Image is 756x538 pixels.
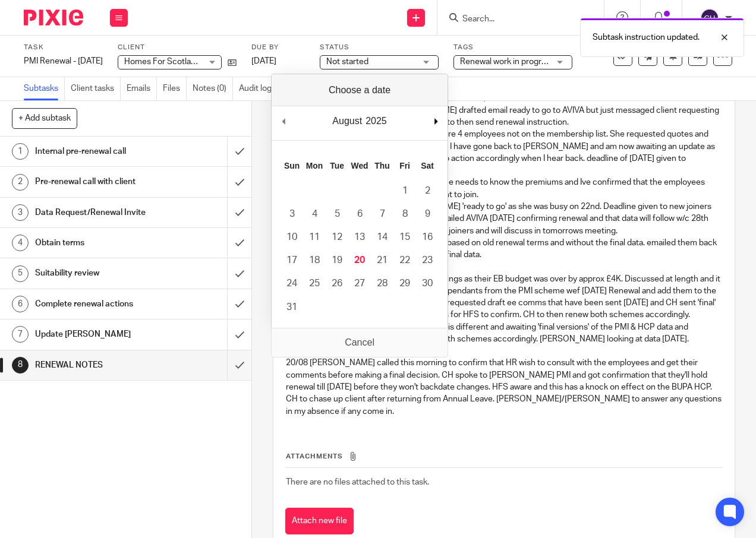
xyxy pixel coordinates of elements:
button: 14 [371,226,393,249]
abbr: Friday [399,161,410,170]
button: 15 [393,226,416,249]
span: Homes For Scotland Ltd [124,58,215,66]
p: 19/08 CH sent updated comms as Usay link is different and awaiting 'final versions' of the PMI & ... [286,321,722,346]
button: Attach new file [285,508,354,534]
button: 19 [326,249,348,272]
h1: RENEWAL NOTES [35,356,155,374]
span: Not started [326,58,368,66]
div: 2025 [364,112,389,130]
button: 24 [281,272,303,295]
label: Client [118,43,237,52]
abbr: Sunday [284,161,300,170]
h1: Pre-renewal call with client [35,173,155,191]
img: Pixie [24,10,83,26]
button: 31 [281,296,303,319]
button: 6 [348,202,371,226]
span: Renewal work in progress + 1 [460,58,568,66]
p: 29/07 [PERSON_NAME] chased up the new joiners and will discuss in tomorrows meeting. [286,225,722,237]
button: 12 [326,226,348,249]
button: + Add subtask [12,108,77,128]
button: 10 [281,226,303,249]
span: Attachments [286,453,343,460]
button: 23 [416,249,439,272]
div: August [330,112,364,130]
button: 8 [393,202,416,226]
button: 30 [416,272,439,295]
label: Task [24,43,103,52]
button: 25 [303,272,326,295]
div: 1 [12,143,29,160]
h1: Complete renewal actions [35,295,155,313]
a: Files [163,77,187,100]
button: 20 [348,249,371,272]
button: Previous Month [278,112,289,130]
abbr: Wednesday [351,161,368,170]
a: Subtasks [24,77,65,100]
button: 17 [281,249,303,272]
abbr: Saturday [421,161,434,170]
a: Notes (0) [193,77,233,100]
button: 29 [393,272,416,295]
div: 5 [12,265,29,282]
div: 2 [12,174,29,191]
div: 8 [12,357,29,374]
a: Audit logs [239,77,282,100]
h1: Suitability review [35,264,155,282]
span: There are no files attached to this task. [286,478,429,486]
button: 28 [371,272,393,295]
p: 14/08 - All Change - HFS needed to find savings as their EB budget was over by approx £4K. Discus... [286,273,722,321]
abbr: Thursday [374,161,389,170]
button: 9 [416,202,439,226]
button: 18 [303,249,326,272]
h1: Obtain terms [35,234,155,252]
p: Subtask instruction updated. [593,31,700,43]
label: Status [320,43,439,52]
button: 26 [326,272,348,295]
div: 3 [12,204,29,221]
button: 5 [326,202,348,226]
button: 1 [393,179,416,202]
abbr: Tuesday [330,161,344,170]
button: 13 [348,226,371,249]
button: 3 [281,202,303,226]
p: 02/07 - DP not yet renewed, [PERSON_NAME] drafted email ready to go to AVIVA but just messaged cl... [286,105,722,129]
h1: Internal pre-renewal call [35,143,155,160]
button: 27 [348,272,371,295]
div: 4 [12,235,29,251]
h1: Update [PERSON_NAME] [35,325,155,343]
p: 29/07 AVIVA issued incorrect renewal docs based on old renewal terms and without the final data. ... [286,237,722,261]
img: svg%3E [700,8,719,27]
p: 22/07 - CH sent templates to [PERSON_NAME] 'ready to go' as she was busy on 22nd. Deadline given ... [286,201,722,225]
button: 22 [393,249,416,272]
button: Next Month [430,112,442,130]
span: [DATE] [251,57,276,65]
button: 2 [416,179,439,202]
p: 09/07 - [PERSON_NAME] confirmed there are 4 employees not on the membership list. She requested q... [286,128,722,176]
h1: Data Request/Renewal Invite [35,204,155,221]
button: 16 [416,226,439,249]
div: 6 [12,296,29,312]
a: Emails [127,77,157,100]
p: 20/08 [PERSON_NAME] called this morning to confirm that HR wish to consult with the employees and... [286,357,722,417]
div: PMI Renewal - [DATE] [24,55,103,67]
div: PMI Renewal - 28/07/2025 [24,55,103,67]
label: Due by [251,43,305,52]
button: 11 [303,226,326,249]
a: Client tasks [71,77,121,100]
p: 18/07 [PERSON_NAME] queried whether she needs to know the premiums and Ive confirmed that the emp... [286,176,722,201]
button: 21 [371,249,393,272]
abbr: Monday [306,161,323,170]
button: 4 [303,202,326,226]
div: 7 [12,326,29,343]
button: 7 [371,202,393,226]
